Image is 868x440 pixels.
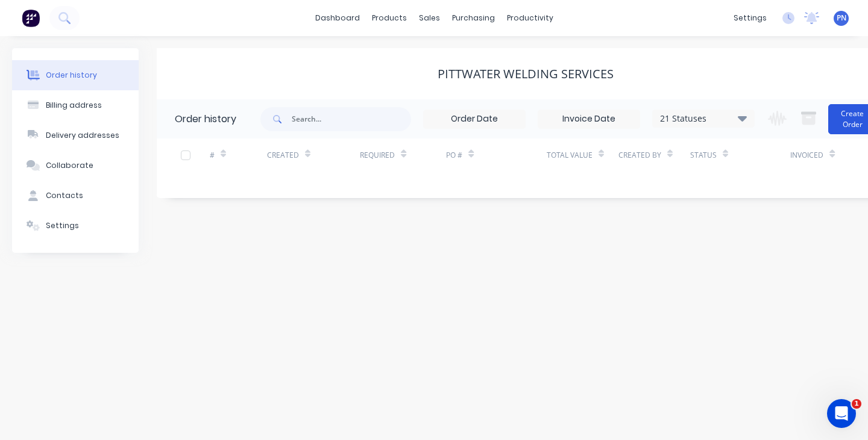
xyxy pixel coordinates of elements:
[46,100,102,111] div: Billing address
[618,150,661,161] div: Created By
[501,9,559,27] div: productivity
[547,138,618,172] div: Total Value
[210,138,267,172] div: #
[46,220,79,231] div: Settings
[210,150,215,161] div: #
[360,138,446,172] div: Required
[12,211,139,241] button: Settings
[538,110,640,128] input: Invoice Date
[22,9,40,27] img: Factory
[366,9,413,27] div: products
[790,138,848,172] div: Invoiced
[309,9,366,27] a: dashboard
[46,160,93,171] div: Collaborate
[12,120,139,150] button: Delivery addresses
[446,9,501,27] div: purchasing
[46,70,97,81] div: Order history
[827,399,856,428] iframe: Intercom live chat
[12,181,139,211] button: Contacts
[446,150,462,161] div: PO #
[12,90,139,120] button: Billing address
[175,112,236,126] div: Order history
[12,60,139,90] button: Order history
[837,13,846,23] span: PN
[653,112,754,125] div: 21 Statuses
[292,107,411,131] input: Search...
[690,138,791,172] div: Status
[618,138,690,172] div: Created By
[267,150,299,161] div: Created
[690,150,717,161] div: Status
[547,150,593,161] div: Total Value
[413,9,446,27] div: sales
[12,150,139,181] button: Collaborate
[46,130,119,141] div: Delivery addresses
[728,9,773,27] div: settings
[852,399,861,409] span: 1
[446,138,547,172] div: PO #
[360,150,395,161] div: Required
[424,110,525,128] input: Order Date
[790,150,823,161] div: Invoiced
[267,138,360,172] div: Created
[438,67,614,81] div: Pittwater Welding Services
[46,190,83,201] div: Contacts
